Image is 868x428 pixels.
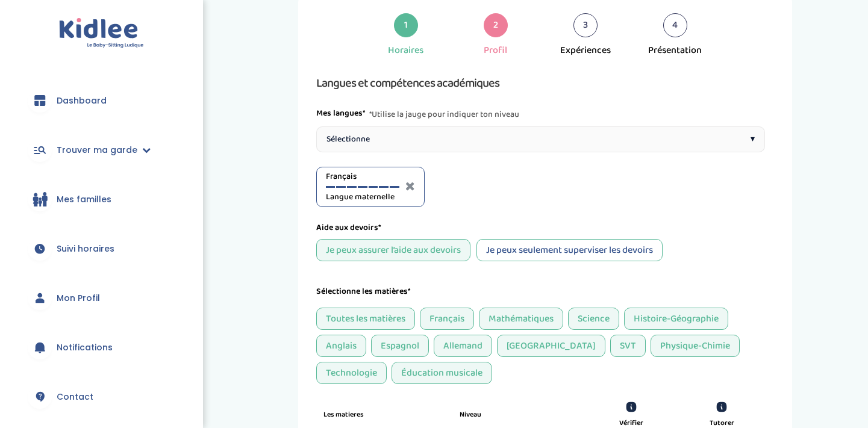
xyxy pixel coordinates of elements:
[57,144,137,157] span: Trouver ma garde
[57,292,100,305] span: Mon Profil
[568,308,619,330] div: Science
[316,239,470,261] div: Je peux assurer l’aide aux devoirs
[369,107,519,122] span: *Utilise la jauge pour indiquer ton niveau
[57,193,111,206] span: Mes familles
[326,133,370,146] span: Sélectionne
[18,375,185,418] a: Contact
[323,409,364,420] label: Les matieres
[18,227,185,270] a: Suivi horaires
[316,335,366,357] div: Anglais
[18,128,185,172] a: Trouver ma garde
[484,43,507,58] div: Profil
[371,335,429,357] div: Espagnol
[57,243,114,255] span: Suivi horaires
[624,308,728,330] div: Histoire-Géographie
[560,43,611,58] div: Expériences
[18,79,185,122] a: Dashboard
[434,335,492,357] div: Allemand
[392,362,492,384] div: Éducation musicale
[573,13,598,37] div: 3
[316,308,415,330] div: Toutes les matières
[316,222,381,234] label: Aide aux devoirs*
[420,308,474,330] div: Français
[316,73,499,93] span: Langues et compétences académiques
[394,13,418,37] div: 1
[476,239,663,261] div: Je peux seulement superviser les devoirs
[326,170,399,183] span: Français
[57,341,113,354] span: Notifications
[460,409,481,420] label: Niveau
[57,391,93,403] span: Contact
[316,362,387,384] div: Technologie
[479,308,563,330] div: Mathématiques
[663,13,687,37] div: 4
[497,335,605,357] div: [GEOGRAPHIC_DATA]
[59,18,144,49] img: logo.svg
[316,285,411,298] label: Sélectionne les matières*
[316,107,366,122] label: Mes langues*
[651,335,740,357] div: Physique-Chimie
[484,13,508,37] div: 2
[751,133,755,146] span: ▾
[18,276,185,320] a: Mon Profil
[57,95,107,107] span: Dashboard
[388,43,423,58] div: Horaires
[648,43,702,58] div: Présentation
[610,335,646,357] div: SVT
[18,178,185,221] a: Mes familles
[18,326,185,369] a: Notifications
[326,191,399,203] span: Langue maternelle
